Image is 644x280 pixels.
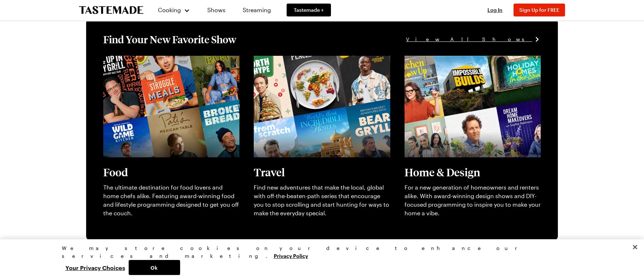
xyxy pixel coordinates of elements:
[514,4,565,16] button: Sign Up for FREE
[274,252,308,259] a: More information about your privacy, opens in a new tab
[481,6,509,14] button: Log In
[519,7,559,13] span: Sign Up for FREE
[487,7,502,13] span: Log In
[406,35,541,43] a: View All Shows
[79,6,143,14] a: To Tastemade Home Page
[627,239,643,255] button: Close
[158,6,181,13] span: Cooking
[62,244,576,260] div: We may store cookies on your device to enhance our services and marketing.
[294,6,324,14] span: Tastemade +
[287,4,331,16] a: Tastemade +
[158,1,190,19] button: Cooking
[103,57,201,63] a: View full content for [object Object]
[406,35,532,43] span: View All Shows
[62,260,129,275] button: Your Privacy Choices
[129,260,180,275] button: Ok
[103,33,236,46] h1: Find Your New Favorite Show
[405,57,502,63] a: View full content for [object Object]
[254,57,351,63] a: View full content for [object Object]
[62,244,576,275] div: Privacy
